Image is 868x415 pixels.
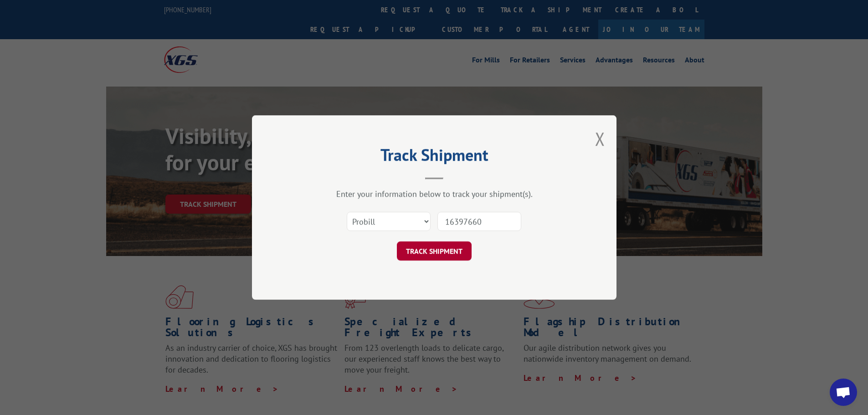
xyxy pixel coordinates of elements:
h2: Track Shipment [298,149,571,166]
div: Enter your information below to track your shipment(s). [298,189,571,199]
input: Number(s) [437,212,521,231]
button: Close modal [595,127,605,151]
a: Open chat [830,379,857,406]
button: TRACK SHIPMENT [397,241,472,261]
